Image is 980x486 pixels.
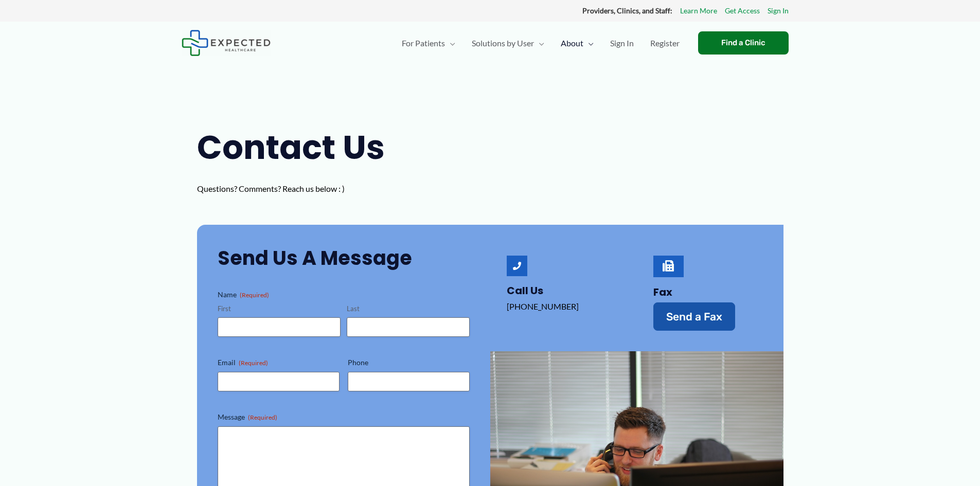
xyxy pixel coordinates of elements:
a: For PatientsMenu Toggle [394,25,464,61]
label: Phone [348,357,470,368]
a: Register [642,25,688,61]
legend: Name [218,290,269,300]
p: [PHONE_NUMBER]‬‬ [507,299,616,314]
span: (Required) [239,359,268,367]
a: Sign In [602,25,642,61]
label: Message [218,412,470,422]
span: Solutions by User [472,25,534,61]
span: (Required) [248,413,277,421]
a: Send a Fax [653,302,735,331]
h4: Fax [653,286,763,298]
label: First [218,304,341,314]
a: Learn More [680,4,717,17]
span: Send a Fax [666,311,722,322]
a: Call Us [507,256,527,276]
span: For Patients [402,25,445,61]
strong: Providers, Clinics, and Staff: [582,6,672,15]
a: Sign In [768,4,789,17]
a: Get Access [725,4,760,17]
nav: Primary Site Navigation [394,25,688,61]
a: AboutMenu Toggle [553,25,602,61]
span: Menu Toggle [583,25,594,61]
img: Expected Healthcare Logo - side, dark font, small [182,30,271,56]
span: Menu Toggle [445,25,455,61]
label: Last [347,304,470,314]
label: Email [218,357,340,368]
span: (Required) [240,291,269,299]
h1: Contact Us [197,124,408,171]
p: Questions? Comments? Reach us below : ) [197,181,408,196]
a: Call Us [507,283,543,298]
h2: Send Us a Message [218,245,470,271]
a: Find a Clinic [698,31,789,55]
span: About [561,25,583,61]
a: Solutions by UserMenu Toggle [464,25,553,61]
span: Menu Toggle [534,25,544,61]
span: Sign In [610,25,634,61]
span: Register [650,25,680,61]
